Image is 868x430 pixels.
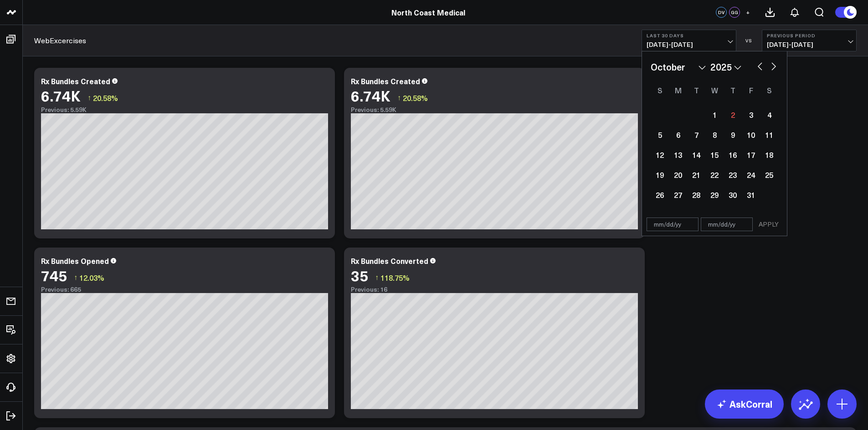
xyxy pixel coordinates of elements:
div: Previous: 5.59K [41,106,328,113]
a: North Coast Medical [391,7,465,17]
div: 6.74K [351,87,390,104]
span: 20.58% [403,93,428,103]
div: Rx Bundles Created [41,76,110,86]
span: 20.58% [93,93,118,103]
span: ↑ [87,92,91,104]
div: Thursday [724,83,742,97]
span: 12.03% [79,273,104,283]
div: Sunday [651,83,669,97]
div: Friday [742,83,760,97]
div: Previous: 5.59K [351,106,638,113]
button: Previous Period[DATE]-[DATE] [762,30,857,51]
a: AskCorral [705,390,784,419]
a: WebExcercises [34,35,86,46]
span: ↑ [74,272,77,283]
span: [DATE] - [DATE] [767,41,852,48]
div: Rx Bundles Created [351,76,420,86]
div: 6.74K [41,87,81,104]
button: Last 30 Days[DATE]-[DATE] [642,30,736,51]
div: Saturday [760,83,778,97]
div: Previous: 16 [351,286,638,293]
input: mm/dd/yy [701,218,753,231]
b: Previous Period [767,33,852,38]
div: Monday [669,83,687,97]
b: Last 30 Days [647,33,731,38]
span: + [746,9,750,15]
div: DV [716,7,727,18]
div: Tuesday [687,83,705,97]
button: + [742,7,753,18]
div: GG [729,7,740,18]
span: 118.75% [380,273,410,283]
div: Rx Bundles Converted [351,256,428,266]
span: ↑ [375,272,379,283]
div: 35 [351,267,368,283]
input: mm/dd/yy [647,218,699,231]
button: APPLY [755,218,782,231]
div: 745 [41,267,67,283]
div: Rx Bundles Opened [41,256,109,266]
span: [DATE] - [DATE] [647,41,731,48]
div: Previous: 665 [41,286,328,293]
span: ↑ [397,92,401,104]
div: Wednesday [705,83,724,97]
div: VS [741,38,757,43]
